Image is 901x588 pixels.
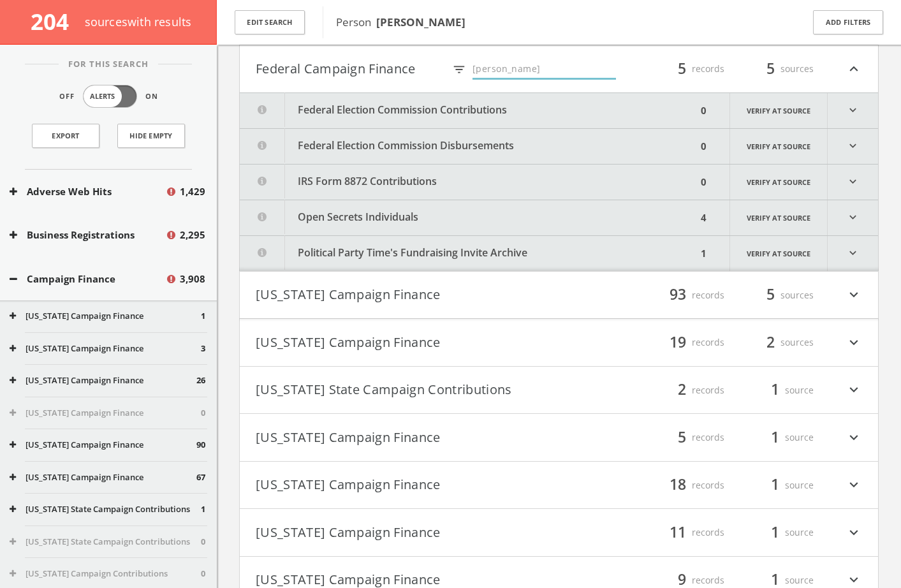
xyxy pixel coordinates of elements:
[472,60,616,80] input: type to filter
[828,200,878,235] i: expand_more
[672,57,692,80] span: 5
[145,91,158,102] span: On
[196,439,205,452] span: 90
[697,129,710,164] div: 0
[201,310,205,323] span: 1
[729,165,828,200] a: Verify at source
[648,332,724,353] div: records
[828,93,878,128] i: expand_more
[761,331,780,353] span: 2
[737,522,814,543] div: source
[828,129,878,164] i: expand_more
[85,14,192,29] span: source s with results
[846,58,862,80] i: expand_less
[697,236,710,271] div: 1
[31,6,80,36] span: 204
[32,124,99,148] a: Export
[10,228,165,242] button: Business Registrations
[201,407,205,420] span: 0
[846,474,862,496] i: expand_more
[729,93,828,128] a: Verify at source
[376,15,465,29] b: [PERSON_NAME]
[336,15,465,29] span: Person
[256,284,559,306] button: [US_STATE] Campaign Finance
[729,200,828,235] a: Verify at source
[813,10,883,35] button: Add Filters
[196,471,205,484] span: 67
[697,200,710,235] div: 4
[828,236,878,271] i: expand_more
[737,379,814,401] div: source
[664,284,692,306] span: 93
[737,332,814,353] div: sources
[765,426,785,448] span: 1
[648,474,724,496] div: records
[765,379,785,401] span: 1
[846,332,862,353] i: expand_more
[729,129,828,164] a: Verify at source
[256,427,559,448] button: [US_STATE] Campaign Finance
[240,236,697,271] button: Political Party Time's Fundraising Invite Archive
[697,93,710,128] div: 0
[10,407,201,420] button: [US_STATE] Campaign Finance
[235,10,305,35] button: Edit Search
[765,474,785,496] span: 1
[664,521,692,543] span: 11
[240,165,697,200] button: IRS Form 8872 Contributions
[10,503,201,516] button: [US_STATE] State Campaign Contributions
[672,379,692,401] span: 2
[256,379,559,401] button: [US_STATE] State Campaign Contributions
[10,471,196,484] button: [US_STATE] Campaign Finance
[256,522,559,543] button: [US_STATE] Campaign Finance
[648,379,724,401] div: records
[10,374,196,387] button: [US_STATE] Campaign Finance
[697,165,710,200] div: 0
[737,284,814,306] div: sources
[737,427,814,448] div: source
[201,536,205,548] span: 0
[256,58,444,80] button: Federal Campaign Finance
[10,536,201,548] button: [US_STATE] State Campaign Contributions
[765,521,785,543] span: 1
[10,568,201,580] button: [US_STATE] Campaign Contributions
[846,379,862,401] i: expand_more
[240,93,697,128] button: Federal Election Commission Contributions
[452,62,466,77] i: filter_list
[10,272,165,286] button: Campaign Finance
[761,57,780,80] span: 5
[180,228,205,242] span: 2,295
[10,439,196,452] button: [US_STATE] Campaign Finance
[729,236,828,271] a: Verify at source
[648,58,724,80] div: records
[828,165,878,200] i: expand_more
[737,474,814,496] div: source
[180,272,205,286] span: 3,908
[240,200,697,235] button: Open Secrets Individuals
[201,503,205,516] span: 1
[672,426,692,448] span: 5
[846,427,862,448] i: expand_more
[10,184,165,199] button: Adverse Web Hits
[10,342,201,355] button: [US_STATE] Campaign Finance
[846,284,862,306] i: expand_more
[117,124,185,148] button: Hide Empty
[256,474,559,496] button: [US_STATE] Campaign Finance
[648,522,724,543] div: records
[59,58,158,71] span: For This Search
[664,474,692,496] span: 18
[201,342,205,355] span: 3
[196,374,205,387] span: 26
[180,184,205,199] span: 1,429
[240,129,697,164] button: Federal Election Commission Disbursements
[201,568,205,580] span: 0
[846,522,862,543] i: expand_more
[761,284,780,306] span: 5
[256,332,559,353] button: [US_STATE] Campaign Finance
[10,310,201,323] button: [US_STATE] Campaign Finance
[737,58,814,80] div: sources
[664,331,692,353] span: 19
[59,91,75,102] span: Off
[648,284,724,306] div: records
[648,427,724,448] div: records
